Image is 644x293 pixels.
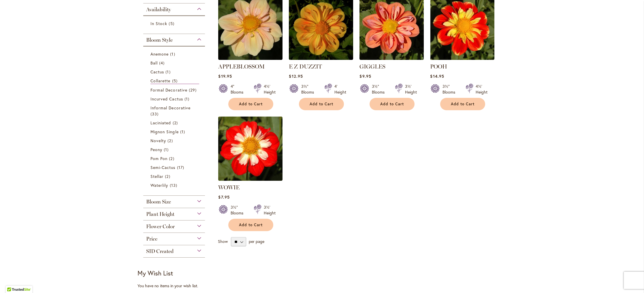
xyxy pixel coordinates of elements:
div: You have no items in your wish list. [138,283,214,289]
span: Add to Cart [239,222,263,227]
span: Ball [150,60,158,66]
a: Stellar 2 [150,173,199,179]
span: Novelty [150,138,166,143]
a: Ball 4 [150,60,199,66]
span: 2 [169,155,176,161]
span: Plant Height [146,211,174,217]
a: In Stock 5 [150,20,199,26]
button: Add to Cart [299,98,344,110]
span: Add to Cart [380,102,404,106]
span: Collarette [150,78,171,83]
span: $19.95 [218,73,232,79]
a: Incurved Cactus 1 [150,96,199,102]
div: 3½' Height [405,83,417,95]
span: Bloom Style [146,37,173,43]
span: Flower Color [146,223,175,230]
span: Semi-Cactus [150,165,176,170]
div: 4½' Height [476,83,487,95]
a: APPLEBLOSSOM [218,56,283,61]
span: per page [249,239,264,244]
a: Collarette 5 [150,78,199,84]
div: 3½" Blooms [372,83,388,95]
strong: My Wish List [138,269,173,277]
a: Novelty 2 [150,138,199,144]
a: Laciniated 2 [150,120,199,126]
span: 13 [170,182,179,188]
span: Mignon Single [150,129,179,134]
a: WOWIE [218,184,240,191]
iframe: Launch Accessibility Center [4,273,20,289]
span: Bloom Size [146,199,171,205]
span: 17 [177,164,186,170]
span: Incurved Cactus [150,96,183,102]
button: Add to Cart [370,98,415,110]
span: In Stock [150,21,167,26]
a: Semi-Cactus 17 [150,164,199,170]
a: Mignon Single 1 [150,129,199,135]
a: Informal Decorative 33 [150,105,199,117]
span: 1 [184,96,191,102]
a: Cactus 1 [150,69,199,75]
span: $7.95 [218,194,229,200]
a: E Z DUZZIT [289,63,322,70]
div: 4½' Height [264,83,276,95]
div: 3½" Blooms [301,83,317,95]
a: Waterlily 13 [150,182,199,188]
span: 33 [150,111,160,117]
button: Add to Cart [228,219,273,231]
a: Pom Pon 2 [150,155,199,161]
div: 4' Height [334,83,346,95]
a: Anemone 1 [150,51,199,57]
span: Add to Cart [310,102,333,106]
div: 4" Blooms [231,83,247,95]
span: Show [218,239,228,244]
span: Add to Cart [239,102,263,106]
span: Stellar [150,174,163,179]
span: 1 [164,146,170,153]
span: Laciniated [150,120,171,125]
span: $14.95 [430,73,444,79]
span: $9.95 [359,73,371,79]
div: 3½' Height [264,204,276,216]
span: $12.95 [289,73,303,79]
span: Cactus [150,69,164,75]
a: GIGGLES [359,63,385,70]
button: Add to Cart [228,98,273,110]
span: 2 [173,120,179,126]
span: Formal Decorative [150,87,187,93]
a: E Z DUZZIT [289,56,353,61]
span: 2 [165,173,172,179]
span: 2 [167,138,174,144]
span: Add to Cart [451,102,474,106]
span: Anemone [150,51,169,57]
span: Availability [146,6,171,13]
span: 1 [180,129,187,135]
span: Waterlily [150,182,168,188]
img: WOWIE [218,117,283,181]
span: SID Created [146,248,174,254]
span: 5 [169,20,176,26]
a: WOWIE [218,176,283,182]
a: GIGGLES [359,56,424,61]
span: 1 [170,51,176,57]
span: Pom Pon [150,156,167,161]
div: 3½" Blooms [442,83,459,95]
a: APPLEBLOSSOM [218,63,265,70]
span: 1 [165,69,172,75]
span: 5 [172,78,179,84]
a: POOH [430,56,494,61]
a: POOH [430,63,447,70]
span: Informal Decorative [150,105,191,111]
span: Price [146,236,157,242]
a: Peony 1 [150,146,199,153]
button: Add to Cart [440,98,485,110]
span: 29 [189,87,198,93]
a: Formal Decorative 29 [150,87,199,93]
span: Peony [150,147,162,152]
div: 3½" Blooms [231,204,247,216]
span: 4 [159,60,166,66]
